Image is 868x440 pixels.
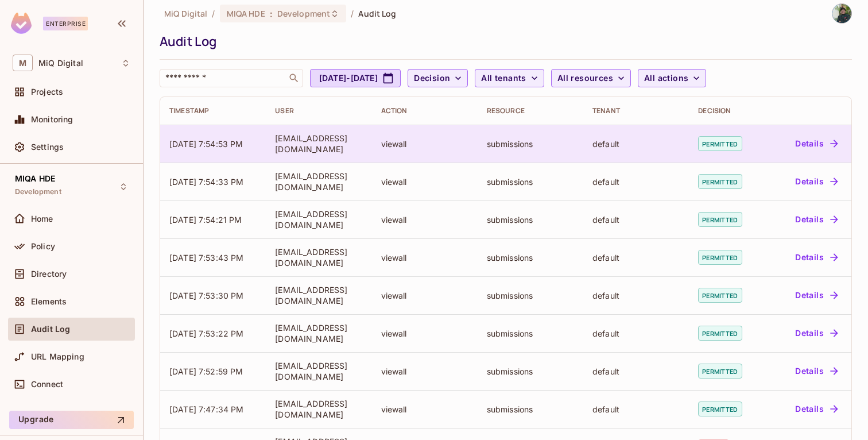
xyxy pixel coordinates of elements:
div: Tenant [592,106,680,115]
div: User [275,106,362,115]
div: [EMAIL_ADDRESS][DOMAIN_NAME] [275,360,362,382]
div: Decision [698,106,756,115]
span: Audit Log [358,8,396,19]
div: [EMAIL_ADDRESS][DOMAIN_NAME] [275,398,362,420]
div: Enterprise [43,17,88,30]
span: Projects [31,87,63,97]
span: [DATE] 7:54:21 PM [169,215,242,225]
div: Audit Log [160,33,846,50]
span: All tenants [481,71,526,86]
div: submissions [487,176,574,187]
div: default [592,214,680,225]
span: permitted [698,326,742,341]
span: permitted [698,288,742,303]
span: Decision [414,71,450,86]
div: Timestamp [169,106,257,115]
div: default [592,252,680,263]
span: the active workspace [164,8,207,19]
div: submissions [487,290,574,301]
button: Details [790,324,842,342]
div: default [592,328,680,339]
img: SReyMgAAAABJRU5ErkJggg== [11,13,32,34]
span: [DATE] 7:53:22 PM [169,329,244,338]
div: default [592,404,680,415]
div: submissions [487,404,574,415]
span: Connect [31,380,63,389]
span: [DATE] 7:54:53 PM [169,139,243,149]
span: permitted [698,136,742,151]
span: : [269,9,273,18]
div: viewall [381,176,468,187]
button: Details [790,400,842,418]
div: viewall [381,404,468,415]
div: default [592,138,680,149]
span: Monitoring [31,115,73,124]
span: MIQA HDE [227,8,265,19]
div: Resource [487,106,574,115]
span: Workspace: MiQ Digital [38,59,83,68]
span: All resources [557,71,613,86]
span: Elements [31,297,67,306]
span: [DATE] 7:54:33 PM [169,177,244,187]
button: Details [790,286,842,304]
span: Settings [31,142,64,152]
div: viewall [381,252,468,263]
button: Details [790,362,842,380]
button: All tenants [475,69,544,87]
div: [EMAIL_ADDRESS][DOMAIN_NAME] [275,322,362,344]
span: Development [15,187,61,196]
div: submissions [487,252,574,263]
span: Directory [31,269,67,279]
span: permitted [698,402,742,416]
button: Upgrade [9,411,134,429]
button: [DATE]-[DATE] [310,69,401,87]
span: Policy [31,242,55,251]
span: Home [31,214,53,223]
span: permitted [698,174,742,189]
div: viewall [381,328,468,339]
img: Rishabh Agrawal [832,4,851,23]
div: [EMAIL_ADDRESS][DOMAIN_NAME] [275,209,362,230]
div: viewall [381,138,468,149]
div: submissions [487,138,574,149]
span: Development [277,8,330,19]
button: Details [790,172,842,191]
div: default [592,290,680,301]
div: submissions [487,214,574,225]
button: All actions [638,69,706,87]
div: default [592,176,680,187]
div: submissions [487,366,574,377]
div: Action [381,106,468,115]
span: [DATE] 7:53:30 PM [169,291,244,300]
li: / [212,8,215,19]
span: M [13,55,33,71]
span: Audit Log [31,325,70,334]
div: viewall [381,366,468,377]
div: viewall [381,290,468,301]
div: [EMAIL_ADDRESS][DOMAIN_NAME] [275,246,362,268]
button: Details [790,134,842,153]
li: / [351,8,354,19]
span: [DATE] 7:52:59 PM [169,366,243,376]
div: [EMAIL_ADDRESS][DOMAIN_NAME] [275,133,362,155]
div: [EMAIL_ADDRESS][DOMAIN_NAME] [275,171,362,192]
button: Details [790,210,842,229]
span: MIQA HDE [15,174,55,183]
div: default [592,366,680,377]
span: URL Mapping [31,352,84,361]
span: All actions [644,71,688,86]
button: All resources [551,69,631,87]
span: permitted [698,364,742,379]
div: submissions [487,328,574,339]
span: [DATE] 7:53:43 PM [169,253,244,263]
span: permitted [698,250,742,265]
div: [EMAIL_ADDRESS][DOMAIN_NAME] [275,284,362,306]
button: Decision [408,69,468,87]
div: viewall [381,214,468,225]
button: Details [790,248,842,267]
span: [DATE] 7:47:34 PM [169,404,244,414]
span: permitted [698,212,742,227]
